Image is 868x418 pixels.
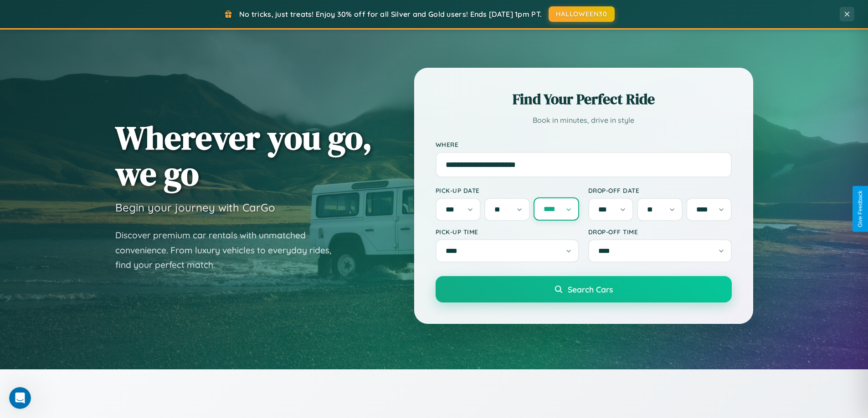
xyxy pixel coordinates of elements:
button: HALLOWEEN30 [549,6,615,22]
h3: Begin your journey with CarGo [115,201,275,214]
label: Drop-off Time [588,228,732,236]
button: Search Cars [436,276,732,302]
label: Where [436,141,732,148]
label: Pick-up Time [436,228,579,236]
iframe: Intercom live chat [9,387,31,409]
span: Search Cars [568,284,613,294]
span: No tricks, just treats! Enjoy 30% off for all Silver and Gold users! Ends [DATE] 1pm PT. [239,10,542,19]
p: Discover premium car rentals with unmatched convenience. From luxury vehicles to everyday rides, ... [115,228,343,272]
div: Give Feedback [857,191,863,227]
p: Book in minutes, drive in style [436,114,732,127]
label: Pick-up Date [436,186,579,194]
h1: Wherever you go, we go [115,120,372,191]
label: Drop-off Date [588,186,732,194]
h2: Find Your Perfect Ride [436,89,732,109]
